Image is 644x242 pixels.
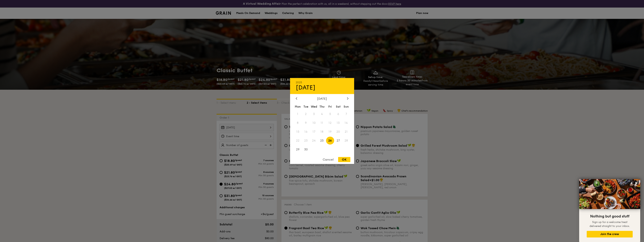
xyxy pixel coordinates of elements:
span: 21 [342,128,350,136]
div: Thu [318,103,326,110]
span: 11 [318,119,326,127]
span: 12 [326,119,334,127]
img: DSC07876-Edit02-Large.jpeg [579,179,640,209]
span: 8 [294,119,302,127]
span: 2 [302,110,310,118]
span: 29 [294,145,302,153]
span: Nothing but good stuff [590,214,629,219]
span: 1 [294,110,302,118]
div: [DATE] [296,97,348,100]
span: 18 [318,128,326,136]
span: 17 [310,128,318,136]
div: OK [338,157,350,162]
div: Tue [302,103,310,110]
span: 14 [342,119,350,127]
div: Cancel [319,157,337,162]
button: Close [633,180,639,186]
div: Sun [342,103,350,110]
div: 2025 [296,81,348,84]
span: 19 [326,128,334,136]
span: Sign up for a welcome treat delivered straight to your inbox. [590,221,630,228]
span: 4 [318,110,326,118]
span: 30 [302,145,310,153]
span: 7 [342,110,350,118]
button: Join the crew [587,231,633,237]
span: 5 [326,110,334,118]
div: Sat [334,103,342,110]
span: 26 [326,136,334,145]
span: 20 [334,128,342,136]
div: Wed [310,103,318,110]
span: 23 [302,136,310,145]
span: 25 [318,136,326,145]
span: 10 [310,119,318,127]
span: 3 [310,110,318,118]
span: 27 [334,136,342,145]
span: 6 [334,110,342,118]
div: Fri [326,103,334,110]
span: 13 [334,119,342,127]
span: 28 [342,136,350,145]
div: Mon [294,103,302,110]
span: 15 [294,128,302,136]
div: [DATE] [296,84,348,91]
span: 22 [294,136,302,145]
span: 9 [302,119,310,127]
span: 16 [302,128,310,136]
span: 24 [310,136,318,145]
